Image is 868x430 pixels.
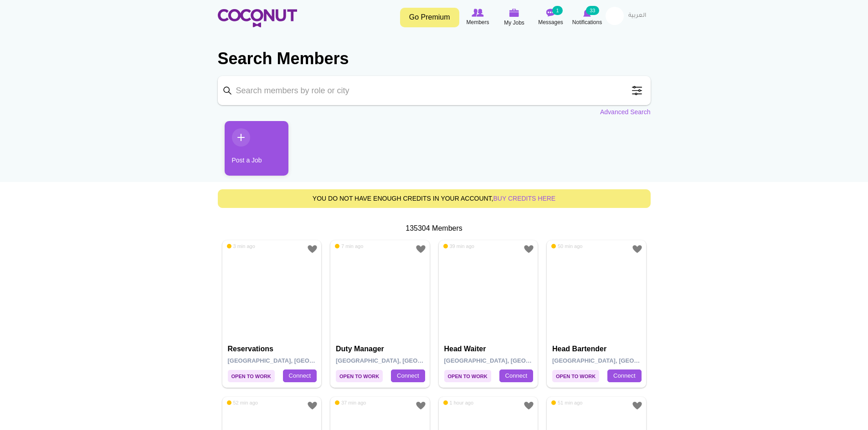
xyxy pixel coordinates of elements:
a: Notifications Notifications 33 [569,7,606,28]
a: Connect [391,369,425,382]
img: Home [218,9,297,27]
a: Add to Favourites [632,243,643,255]
span: Open to Work [228,370,275,382]
h4: Head Bartender [552,345,643,353]
a: Advanced Search [600,107,651,116]
span: Open to Work [336,370,383,382]
a: Connect [499,369,533,382]
img: My Jobs [509,9,519,17]
small: 1 [552,6,562,15]
span: 50 min ago [551,243,582,249]
span: 3 min ago [227,243,255,249]
h4: Reservations [228,345,318,353]
a: Add to Favourites [523,400,534,411]
span: Messages [538,18,563,27]
img: Messages [546,9,555,17]
div: 135304 Members [218,223,651,234]
a: Add to Favourites [307,400,318,411]
h5: You do not have enough credits in your account, [225,195,643,202]
span: 39 min ago [443,243,474,249]
small: 33 [586,6,599,15]
span: [GEOGRAPHIC_DATA], [GEOGRAPHIC_DATA] [444,357,574,364]
a: Messages Messages 1 [533,7,569,28]
a: Post a Job [225,121,288,176]
a: Add to Favourites [632,400,643,411]
span: 52 min ago [227,400,258,406]
a: Connect [283,369,317,382]
a: Add to Favourites [415,243,426,255]
span: Notifications [572,18,602,27]
span: 37 min ago [335,400,366,406]
span: My Jobs [504,18,524,27]
span: Open to Work [444,370,491,382]
a: Browse Members Members [460,7,496,28]
a: Connect [607,369,641,382]
a: Add to Favourites [523,243,534,255]
h4: Head Waiter [444,345,535,353]
span: [GEOGRAPHIC_DATA], [GEOGRAPHIC_DATA] [336,357,466,364]
span: 7 min ago [335,243,363,249]
a: العربية [624,7,651,25]
span: 1 hour ago [443,400,474,406]
a: My Jobs My Jobs [496,7,533,28]
span: 51 min ago [551,400,582,406]
a: Add to Favourites [415,400,426,411]
span: Open to Work [552,370,599,382]
span: [GEOGRAPHIC_DATA], [GEOGRAPHIC_DATA] [552,357,682,364]
span: [GEOGRAPHIC_DATA], [GEOGRAPHIC_DATA] [228,357,358,364]
h2: Search Members [218,48,651,70]
img: Browse Members [472,9,483,17]
h4: Duty Manager [336,345,426,353]
img: Notifications [583,9,591,17]
a: Add to Favourites [307,243,318,255]
span: Members [466,18,489,27]
a: Go Premium [400,8,459,27]
a: buy credits here [493,195,556,202]
li: 1 / 1 [218,121,282,182]
input: Search members by role or city [218,76,651,105]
